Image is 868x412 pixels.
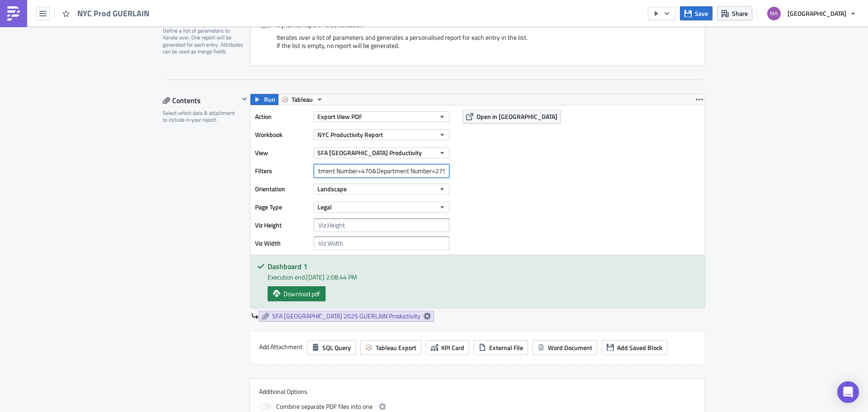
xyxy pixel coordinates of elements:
span: External File [489,343,523,352]
span: Legal [317,202,332,212]
a: SFA [GEOGRAPHIC_DATA] 2025 GUERLAIN Productivity [259,311,434,322]
button: [GEOGRAPHIC_DATA] [762,4,861,24]
div: Good Morning, Please see the attached NYC 2025 SFA Productivity Report. We have optimized the rep... [4,4,432,105]
label: Action [255,110,309,123]
button: KPI Card [426,340,469,355]
button: Export View PDF [314,111,449,122]
span: KPI Card [441,343,464,352]
div: Open Intercom Messenger [837,381,859,403]
h5: Dashboard 1 [268,263,698,270]
img: Avatar [766,6,782,21]
button: Add Saved Block [602,340,667,355]
span: [GEOGRAPHIC_DATA] [788,9,846,18]
span: Download pdf [283,289,320,298]
span: Tableau Export [376,343,416,352]
label: Workbook [255,128,309,142]
span: Open in [GEOGRAPHIC_DATA] [476,112,557,121]
button: Hide content [239,94,250,104]
span: Word Document [548,343,592,352]
span: NYC Prod GUERLAIN [77,8,150,19]
span: Save [695,9,708,18]
button: Save [680,6,712,20]
a: Download pdf [268,286,325,301]
button: Run [250,94,278,105]
div: Iterates over a list of parameters and generates a personalised report for each entry in the list... [259,33,696,57]
button: NYC Productivity Report [314,129,449,140]
button: Open in [GEOGRAPHIC_DATA] [463,110,561,123]
button: SQL Query [307,340,356,355]
button: External File [474,340,528,355]
span: NYC Productivity Report [317,130,383,139]
span: Landscape [317,184,347,194]
img: PushMetrics [6,6,21,21]
span: Add Saved Block [617,343,662,352]
span: Tableau [292,94,313,105]
button: Landscape [314,184,449,194]
label: View [255,146,309,160]
label: Viz Height [255,218,309,232]
button: Share [717,6,752,20]
label: Page Type [255,200,309,214]
label: Viz Width [255,237,309,250]
button: Tableau Export [360,340,421,355]
button: Word Document [533,340,597,355]
span: SFA [GEOGRAPHIC_DATA] Productivity [317,148,422,157]
input: Filter1=Value1&... [314,164,449,178]
span: Combine separate PDF files into one [276,401,373,412]
span: SFA [GEOGRAPHIC_DATA] 2025 GUERLAIN Productivity [272,312,420,320]
div: Define a list of parameters to iterate over. One report will be generated for each entry. Attribu... [163,27,244,55]
div: Execution end: [DATE] 2:08:44 PM [268,272,698,282]
input: Viz Width [314,237,449,250]
div: Select which data & attachment to include in your report. [163,109,239,123]
body: Rich Text Area. Press ALT-0 for help. [4,4,432,105]
button: SFA [GEOGRAPHIC_DATA] Productivity [314,147,449,158]
span: Run [264,94,275,105]
button: Tableau [278,94,326,105]
label: Add Attachment [259,340,302,354]
button: Legal [314,202,449,213]
input: Viz Height [314,218,449,232]
label: Filters [255,164,309,178]
label: Additional Options [259,388,696,396]
span: Export View PDF [317,112,362,121]
div: Contents [163,94,239,107]
span: SQL Query [322,343,351,352]
span: Share [732,9,748,18]
label: Orientation [255,182,309,196]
